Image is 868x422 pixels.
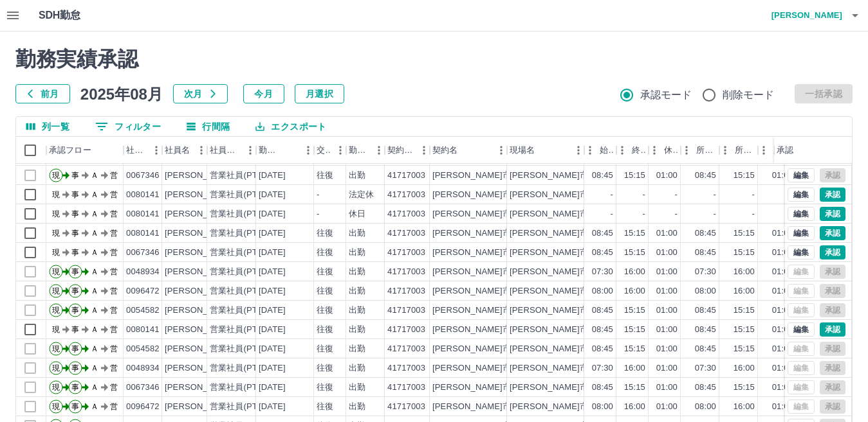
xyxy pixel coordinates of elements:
div: 社員区分 [207,137,256,164]
div: [PERSON_NAME]市[PERSON_NAME]中学校 [510,189,683,201]
div: 出勤 [349,401,365,413]
div: 所定休憩 [773,137,794,164]
div: [PERSON_NAME]市[PERSON_NAME]中学校 [510,266,683,278]
div: 往復 [317,227,333,240]
div: 08:00 [592,285,613,297]
div: 契約名 [432,137,457,164]
div: 営業社員(PT契約) [210,304,277,317]
div: 41717003 [387,170,425,182]
h5: 2025年08月 [80,84,163,103]
div: [PERSON_NAME] [165,208,235,220]
div: 営業社員(PT契約) [210,247,277,259]
div: [PERSON_NAME] [165,285,235,297]
div: 契約名 [430,137,507,164]
div: - [643,189,645,201]
text: 事 [71,286,79,295]
text: 現 [52,248,60,257]
div: 契約コード [387,137,414,164]
div: 交通費 [317,137,331,164]
text: 営 [110,364,118,373]
div: [PERSON_NAME]市[PERSON_NAME]中学校 [510,304,683,317]
div: 16:00 [624,362,645,374]
div: - [611,208,613,220]
div: 営業社員(PT契約) [210,343,277,355]
div: [PERSON_NAME]市[PERSON_NAME]中学校 [510,227,683,240]
div: 出勤 [349,304,365,317]
div: [PERSON_NAME]市 [432,362,511,374]
text: 事 [71,171,79,180]
button: フィルター表示 [85,117,171,136]
text: Ａ [91,229,98,238]
div: 01:00 [656,170,678,182]
div: 01:00 [656,324,678,336]
text: 現 [52,306,60,315]
text: 事 [71,364,79,373]
div: 01:00 [772,227,793,240]
text: 営 [110,286,118,295]
div: 15:15 [624,304,645,317]
div: 往復 [317,401,333,413]
div: 勤務日 [259,137,281,164]
text: 営 [110,267,118,276]
div: - [611,189,613,201]
div: 往復 [317,247,333,259]
div: 出勤 [349,227,365,240]
div: 16:00 [734,266,755,278]
div: [PERSON_NAME] [165,362,235,374]
div: 01:00 [656,304,678,317]
div: 営業社員(PT契約) [210,170,277,182]
div: [PERSON_NAME] [165,227,235,240]
text: 現 [52,286,60,295]
div: 41717003 [387,266,425,278]
div: [PERSON_NAME] [165,382,235,394]
div: 0054582 [126,343,160,355]
div: - [675,208,678,220]
text: 営 [110,306,118,315]
div: [PERSON_NAME]市 [432,382,511,394]
div: [PERSON_NAME]市[PERSON_NAME]中学校 [510,208,683,220]
text: Ａ [91,267,98,276]
div: 01:00 [656,227,678,240]
button: 編集 [788,168,815,182]
div: 始業 [584,137,616,164]
div: 社員区分 [210,137,241,164]
div: 0048934 [126,362,160,374]
div: 契約コード [385,137,430,164]
div: 0067346 [126,247,160,259]
text: 営 [110,248,118,257]
button: メニュー [299,141,318,160]
div: 往復 [317,304,333,317]
div: 08:45 [695,304,716,317]
text: 営 [110,171,118,180]
div: 01:00 [772,382,793,394]
button: メニュー [331,141,350,160]
div: [DATE] [259,227,286,240]
div: 16:00 [624,266,645,278]
text: 現 [52,383,60,392]
button: 行間隔 [176,117,240,136]
button: メニュー [414,141,434,160]
div: [DATE] [259,170,286,182]
div: [PERSON_NAME]市 [432,189,511,201]
div: 休日 [349,208,365,220]
div: - [714,208,716,220]
div: - [317,189,319,201]
text: 現 [52,364,60,373]
div: [PERSON_NAME]市 [432,304,511,317]
span: 承認モード [640,87,692,103]
text: Ａ [91,209,98,218]
div: [DATE] [259,189,286,201]
button: メニュー [369,141,389,160]
text: Ａ [91,171,98,180]
text: 営 [110,229,118,238]
div: 08:45 [695,247,716,259]
div: 16:00 [624,285,645,297]
div: 41717003 [387,362,425,374]
text: Ａ [91,364,98,373]
div: 終業 [632,137,646,164]
div: 15:15 [624,324,645,336]
div: 出勤 [349,266,365,278]
div: 現場名 [510,137,535,164]
div: 出勤 [349,324,365,336]
div: [PERSON_NAME] [165,343,235,355]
